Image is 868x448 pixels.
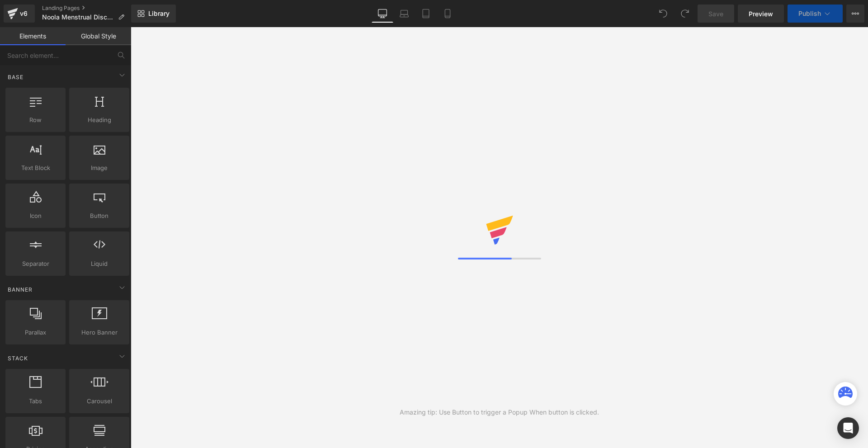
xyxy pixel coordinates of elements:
div: v6 [18,8,29,19]
span: Tabs [8,396,63,406]
button: Undo [654,5,672,23]
button: More [846,5,864,23]
span: Liquid [72,259,127,269]
span: Save [708,9,723,19]
span: Stack [7,354,29,363]
a: Tablet [415,5,437,23]
div: Open Intercom Messenger [837,417,859,439]
span: Text Block [8,163,63,173]
span: Parallax [8,328,63,337]
span: Image [72,163,127,173]
a: Laptop [393,5,415,23]
a: New Library [131,5,176,23]
span: Library [148,9,170,18]
div: Amazing tip: Use Button to trigger a Popup When button is clicked. [400,407,599,417]
a: Preview [738,5,784,23]
a: Landing Pages [42,5,132,12]
span: Heading [72,115,127,125]
span: Separator [8,259,63,269]
button: Publish [788,5,843,23]
span: Button [72,211,127,221]
span: Publish [798,10,821,17]
span: Hero Banner [72,328,127,337]
button: Redo [676,5,694,23]
span: Icon [8,211,63,221]
span: Base [7,73,24,81]
a: v6 [4,5,35,23]
span: Banner [7,285,33,294]
span: Noola Menstrual Disc UK [42,14,114,21]
span: Preview [749,9,773,19]
span: Row [8,115,63,125]
a: Global Style [66,27,131,45]
a: Mobile [437,5,458,23]
span: Carousel [72,396,127,406]
a: Desktop [372,5,393,23]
